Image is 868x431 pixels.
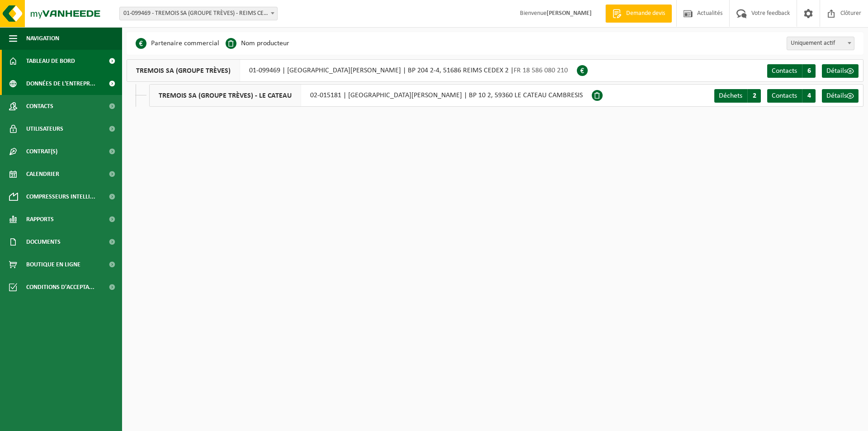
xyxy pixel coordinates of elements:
[26,163,59,185] span: Calendrier
[547,10,592,17] strong: [PERSON_NAME]
[26,118,63,140] span: Utilisateurs
[747,89,761,103] span: 2
[26,185,95,208] span: Compresseurs intelli...
[772,92,797,99] span: Contacts
[624,9,667,18] span: Demande devis
[802,89,816,103] span: 4
[120,7,277,20] span: 01-099469 - TREMOIS SA (GROUPE TRÈVES) - REIMS CEDEX 2
[226,37,289,50] li: Nom producteur
[714,89,761,103] a: Déchets 2
[26,140,57,163] span: Contrat(s)
[767,64,816,78] a: Contacts 6
[787,37,854,50] span: Uniquement actif
[514,67,568,74] span: FR 18 586 080 210
[136,37,219,50] li: Partenaire commercial
[605,5,672,23] a: Demande devis
[802,64,816,78] span: 6
[119,7,278,20] span: 01-099469 - TREMOIS SA (GROUPE TRÈVES) - REIMS CEDEX 2
[127,59,577,82] div: 01-099469 | [GEOGRAPHIC_DATA][PERSON_NAME] | BP 204 2-4, 51686 REIMS CEDEX 2 |
[822,89,859,103] a: Détails
[26,50,75,72] span: Tableau de bord
[26,231,61,253] span: Documents
[150,85,301,106] span: TREMOIS SA (GROUPE TRÈVES) - LE CATEAU
[26,208,54,231] span: Rapports
[719,92,742,99] span: Déchets
[826,92,847,99] span: Détails
[767,89,816,103] a: Contacts 4
[127,60,240,81] span: TREMOIS SA (GROUPE TRÈVES)
[26,72,95,95] span: Données de l'entrepr...
[772,67,797,75] span: Contacts
[26,27,59,50] span: Navigation
[26,276,94,298] span: Conditions d'accepta...
[26,95,53,118] span: Contacts
[822,64,859,78] a: Détails
[826,67,847,75] span: Détails
[149,84,592,107] div: 02-015181 | [GEOGRAPHIC_DATA][PERSON_NAME] | BP 10 2, 59360 LE CATEAU CAMBRESIS
[787,37,854,50] span: Uniquement actif
[26,253,80,276] span: Boutique en ligne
